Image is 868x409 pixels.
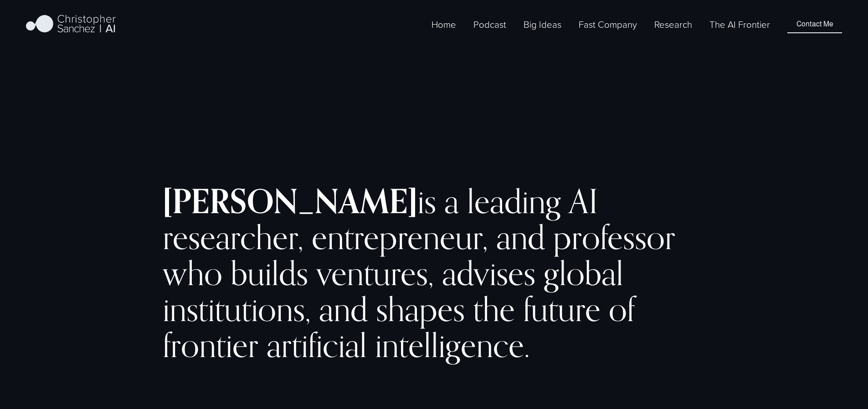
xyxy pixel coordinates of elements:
[26,13,116,36] img: Christopher Sanchez | AI
[654,17,692,32] a: folder dropdown
[163,180,417,221] strong: [PERSON_NAME]
[787,15,842,33] a: Contact Me
[163,183,705,363] h2: is a leading AI researcher, entrepreneur, and professor who builds ventures, advises global insti...
[524,17,561,32] a: folder dropdown
[524,18,561,31] span: Big Ideas
[431,17,456,32] a: Home
[709,17,770,32] a: The AI Frontier
[579,18,637,31] span: Fast Company
[654,18,692,31] span: Research
[473,17,506,32] a: Podcast
[579,17,637,32] a: folder dropdown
